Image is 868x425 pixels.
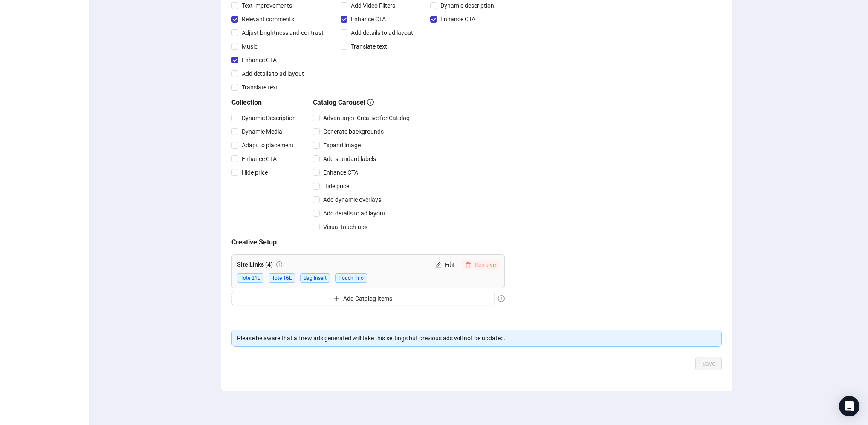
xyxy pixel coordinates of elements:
span: Enhance CTA [437,14,479,24]
span: Translate text [347,42,391,51]
span: Edit [445,261,455,268]
span: Dynamic description [437,1,498,10]
span: Hide price [320,181,353,191]
span: Adapt to placement [238,141,297,150]
span: info-circle [367,99,374,106]
span: Add standard labels [320,154,379,164]
span: Adjust brightness and contrast [238,28,327,37]
span: Enhance CTA [238,55,280,65]
span: Add dynamic overlays [320,195,385,204]
span: Translate text [238,83,281,92]
span: delete [465,262,471,268]
h5: Creative Setup [231,237,505,247]
span: Add Catalog Items [343,295,392,302]
span: Hide price [238,168,271,177]
span: edit [435,262,441,268]
strong: Site Links ( 4 ) [237,261,273,268]
span: Add details to ad layout [347,28,417,37]
span: Add details to ad layout [238,69,307,78]
span: Tote 16L [269,273,295,283]
span: Music [238,42,261,51]
h5: Collection [231,98,299,108]
span: Relevant comments [238,14,298,24]
span: Generate backgrounds [320,127,387,136]
span: Visual touch-ups [320,222,371,232]
span: Enhance CTA [238,154,280,164]
button: Save [695,357,722,370]
span: exclamation-circle [498,295,505,302]
span: Advantage+ Creative for Catalog [320,113,413,123]
div: Open Intercom Messenger [839,396,859,416]
span: Expand image [320,141,364,150]
span: Text improvements [238,1,295,10]
button: Remove [462,260,499,270]
span: Dynamic Media [238,127,286,136]
button: Edit [432,260,458,270]
span: Add Video Filters [347,1,399,10]
span: Dynamic Description [238,113,299,123]
h5: Catalog Carousel [313,98,413,108]
button: Add Catalog Items [231,292,495,305]
span: plus [334,296,340,302]
span: Tote 21L [237,273,263,283]
span: Bag Insert [300,273,330,283]
span: Enhance CTA [320,168,362,177]
div: Please be aware that all new ads generated will take this settings but previous ads will not be u... [237,333,716,343]
span: exclamation-circle [276,261,282,267]
span: Pouch Trio [335,273,367,283]
span: Add details to ad layout [320,209,389,218]
span: Enhance CTA [347,14,389,24]
span: Remove [475,261,496,268]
